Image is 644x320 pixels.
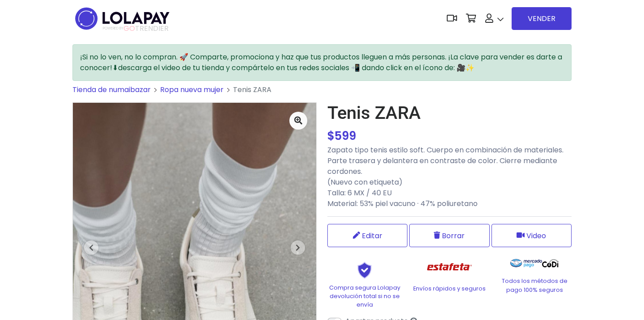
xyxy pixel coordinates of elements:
span: ¡Si no lo ven, no lo compran. 🚀 Comparte, promociona y haz que tus productos lleguen a más person... [80,52,562,73]
span: Video [526,230,546,241]
span: TRENDIER [103,25,169,33]
div: $ [327,127,572,145]
a: Editar [327,224,407,247]
p: Todos los métodos de pago 100% seguros [497,277,572,294]
a: Tienda de numaibazar [72,84,151,95]
a: VENDER [512,7,572,30]
span: POWERED BY [103,26,123,31]
button: Borrar [409,224,489,247]
p: Compra segura Lolapay devolución total si no se envía [327,283,402,309]
span: GO [123,23,135,34]
h1: Tenis ZARA [327,102,572,124]
span: Borrar [442,230,465,241]
p: Envíos rápidos y seguros [412,284,487,293]
img: Codi Logo [542,254,559,272]
p: Zapato tipo tenis estilo soft. Cuerpo en combinación de materiales. Parte trasera y delantera en ... [327,145,572,209]
img: Shield [342,261,387,278]
img: Estafeta Logo [420,254,479,280]
nav: breadcrumb [72,84,572,102]
span: 599 [335,128,356,144]
a: Ropa nueva mujer [160,84,224,95]
img: logo [72,4,172,33]
img: Mercado Pago Logo [510,254,542,272]
span: Editar [362,230,382,241]
span: Tenis ZARA [233,84,271,95]
button: Video [491,224,572,247]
